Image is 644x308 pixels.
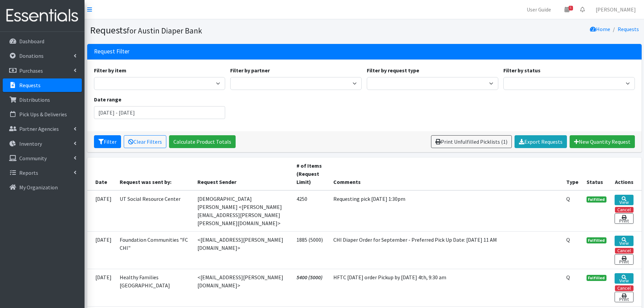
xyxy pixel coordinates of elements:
[116,231,194,269] td: Foundation Communities "FC CHI"
[193,190,292,232] td: [DEMOGRAPHIC_DATA][PERSON_NAME] <[PERSON_NAME][EMAIL_ADDRESS][PERSON_NAME][PERSON_NAME][DOMAIN_NA...
[329,190,562,232] td: Requesting pick [DATE] 1:30pm
[90,24,362,36] h1: Requests
[94,135,121,148] button: Filter
[3,4,82,27] img: HumanEssentials
[570,135,635,148] a: New Quantity Request
[19,140,42,147] p: Inventory
[611,158,641,190] th: Actions
[329,231,562,269] td: CHI Diaper Order for September - Preferred Pick Up Date: [DATE] 11 AM
[94,95,121,103] label: Date range
[569,6,573,10] span: 6
[615,195,633,205] a: View
[615,207,634,213] button: Cancel
[94,66,126,74] label: Filter by item
[3,78,82,92] a: Requests
[3,137,82,150] a: Inventory
[292,231,329,269] td: 1885 (5000)
[87,269,116,306] td: [DATE]
[566,274,570,281] abbr: Quantity
[19,96,50,103] p: Distributions
[3,122,82,136] a: Partner Agencies
[19,67,43,74] p: Purchases
[3,93,82,106] a: Distributions
[3,166,82,180] a: Reports
[3,49,82,63] a: Donations
[503,66,541,74] label: Filter by status
[193,158,292,190] th: Request Sender
[615,254,633,265] a: Print
[615,285,634,291] button: Cancel
[615,236,633,246] a: View
[19,38,44,45] p: Dashboard
[615,248,634,254] button: Cancel
[3,64,82,77] a: Purchases
[292,190,329,232] td: 4250
[292,269,329,306] td: 5400 (5000)
[515,135,567,148] a: Export Requests
[329,158,562,190] th: Comments
[3,108,82,121] a: Pick Ups & Deliveries
[19,52,44,59] p: Donations
[116,190,194,232] td: UT Social Resource Center
[587,237,607,243] span: Fulfilled
[19,184,58,191] p: My Organization
[587,275,607,281] span: Fulfilled
[582,158,611,190] th: Status
[19,111,67,118] p: Pick Ups & Deliveries
[587,196,607,203] span: Fulfilled
[292,158,329,190] th: # of Items (Request Limit)
[124,135,166,148] a: Clear Filters
[19,155,47,162] p: Community
[615,292,633,302] a: Print
[87,190,116,232] td: [DATE]
[116,158,194,190] th: Request was sent by:
[559,3,575,16] a: 6
[193,269,292,306] td: <[EMAIL_ADDRESS][PERSON_NAME][DOMAIN_NAME]>
[615,213,633,224] a: Print
[116,269,194,306] td: Healthy Families [GEOGRAPHIC_DATA]
[193,231,292,269] td: <[EMAIL_ADDRESS][PERSON_NAME][DOMAIN_NAME]>
[590,3,641,16] a: [PERSON_NAME]
[367,66,419,74] label: Filter by request type
[3,181,82,194] a: My Organization
[94,106,225,119] input: January 1, 2011 - December 31, 2011
[431,135,512,148] a: Print Unfulfilled Picklists (1)
[566,236,570,243] abbr: Quantity
[19,82,41,89] p: Requests
[618,26,639,32] a: Requests
[566,195,570,202] abbr: Quantity
[127,26,202,35] small: for Austin Diaper Bank
[19,125,59,132] p: Partner Agencies
[87,231,116,269] td: [DATE]
[87,158,116,190] th: Date
[329,269,562,306] td: HFTC [DATE] order Pickup by [DATE] 4th, 9:30 am
[615,273,633,284] a: View
[169,135,236,148] a: Calculate Product Totals
[3,34,82,48] a: Dashboard
[562,158,582,190] th: Type
[590,26,610,32] a: Home
[521,3,556,16] a: User Guide
[3,151,82,165] a: Community
[230,66,270,74] label: Filter by partner
[19,169,38,176] p: Reports
[94,48,129,55] h3: Request Filter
